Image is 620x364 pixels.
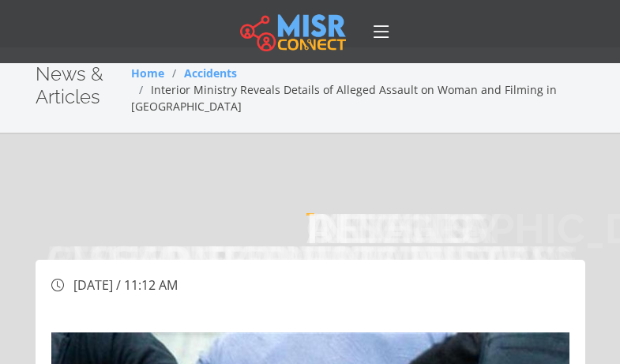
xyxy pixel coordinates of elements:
[240,12,346,51] img: main.misr_connect
[131,66,164,81] a: Home
[36,62,103,108] span: News & Articles
[184,66,237,81] a: Accidents
[131,82,557,114] span: Interior Ministry Reveals Details of Alleged Assault on Woman and Filming in [GEOGRAPHIC_DATA]
[73,276,178,294] span: [DATE] / 11:12 AM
